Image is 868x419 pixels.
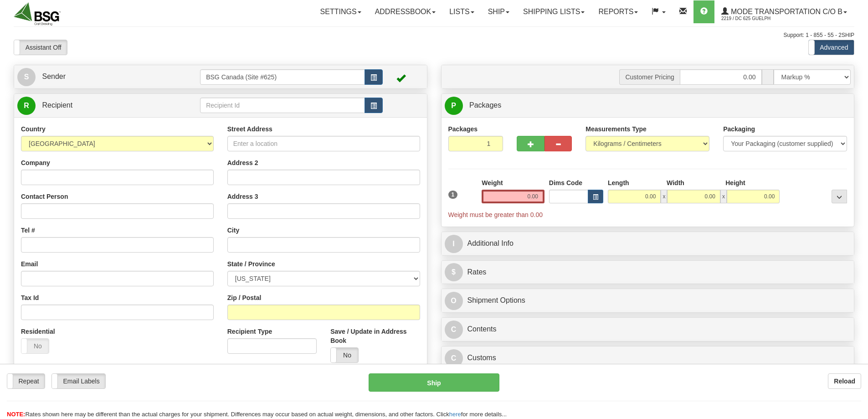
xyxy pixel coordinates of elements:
[445,349,463,367] span: C
[725,178,745,187] label: Height
[42,72,66,80] span: Sender
[227,327,272,336] label: Recipient Type
[667,178,684,187] label: Width
[445,349,851,367] a: CCustoms
[445,291,851,310] a: OShipment Options
[481,0,516,23] a: Ship
[331,348,358,362] label: No
[21,124,46,134] label: Country
[445,234,851,253] a: IAdditional Info
[619,69,679,85] span: Customer Pricing
[714,0,854,23] a: Mode Transportation c/o B 2219 / DC 625 Guelph
[227,259,275,269] label: State / Province
[608,178,629,187] label: Length
[445,235,463,253] span: I
[7,411,25,418] span: NOTE:
[21,339,49,353] label: No
[661,190,667,203] span: x
[448,211,543,218] span: Weight must be greater than 0.00
[834,378,855,385] b: Reload
[591,0,645,23] a: Reports
[832,190,847,203] div: ...
[52,374,105,388] label: Email Labels
[445,263,851,282] a: $Rates
[445,292,463,310] span: O
[21,327,55,336] label: Residential
[21,259,38,269] label: Email
[42,101,72,109] span: Recipient
[445,321,463,339] span: C
[17,97,36,115] span: R
[723,124,755,134] label: Packaging
[586,124,647,134] label: Measurements Type
[227,293,262,302] label: Zip / Postal
[448,124,478,134] label: Packages
[17,96,180,115] a: R Recipient
[809,40,854,55] label: Advanced
[469,101,501,109] span: Packages
[549,178,582,187] label: Dims Code
[17,67,200,86] a: S Sender
[227,124,272,134] label: Street Address
[14,31,854,39] div: Support: 1 - 855 - 55 - 2SHIP
[828,373,861,389] button: Reload
[847,163,867,256] iframe: chat widget
[227,158,258,167] label: Address 2
[449,411,461,418] a: here
[445,263,463,281] span: $
[729,8,842,16] span: Mode Transportation c/o B
[445,96,851,115] a: P Packages
[7,374,45,388] label: Repeat
[720,190,727,203] span: x
[21,293,39,302] label: Tax Id
[368,0,443,23] a: Addressbook
[721,14,790,23] span: 2219 / DC 625 Guelph
[17,68,36,86] span: S
[21,226,35,235] label: Tel #
[482,178,503,187] label: Weight
[445,320,851,339] a: CContents
[330,327,420,345] label: Save / Update in Address Book
[445,97,463,115] span: P
[442,0,481,23] a: Lists
[21,192,68,201] label: Contact Person
[516,0,591,23] a: Shipping lists
[227,226,239,235] label: City
[14,2,61,26] img: logo2219.jpg
[227,136,420,151] input: Enter a location
[200,98,365,113] input: Recipient Id
[227,192,258,201] label: Address 3
[14,40,67,55] label: Assistant Off
[200,69,365,85] input: Sender Id
[21,158,50,167] label: Company
[369,373,499,392] button: Ship
[448,191,458,199] span: 1
[313,0,368,23] a: Settings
